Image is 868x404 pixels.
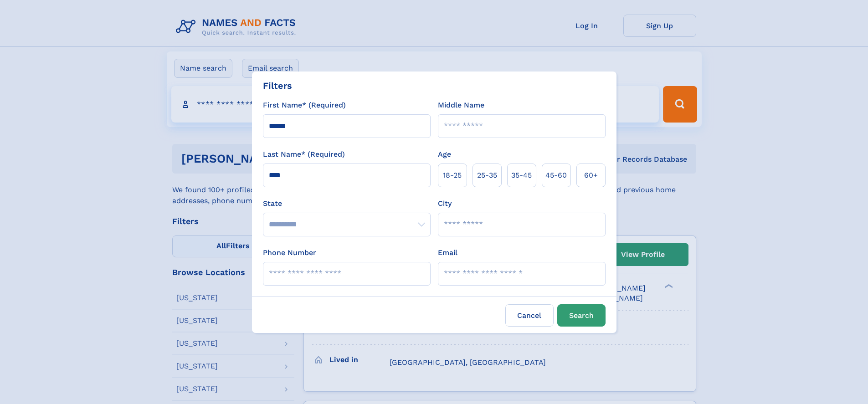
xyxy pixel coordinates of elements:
span: 25‑35 [477,170,497,181]
span: 35‑45 [511,170,532,181]
label: City [438,198,452,209]
label: Cancel [505,304,554,327]
label: Age [438,149,451,160]
span: 45‑60 [545,170,567,181]
label: First Name* (Required) [263,100,346,111]
label: State [263,198,431,209]
label: Email [438,247,457,258]
span: 60+ [584,170,598,181]
div: Filters [263,79,292,92]
label: Last Name* (Required) [263,149,345,160]
button: Search [557,304,606,327]
span: 18‑25 [443,170,462,181]
label: Phone Number [263,247,316,258]
label: Middle Name [438,100,484,111]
